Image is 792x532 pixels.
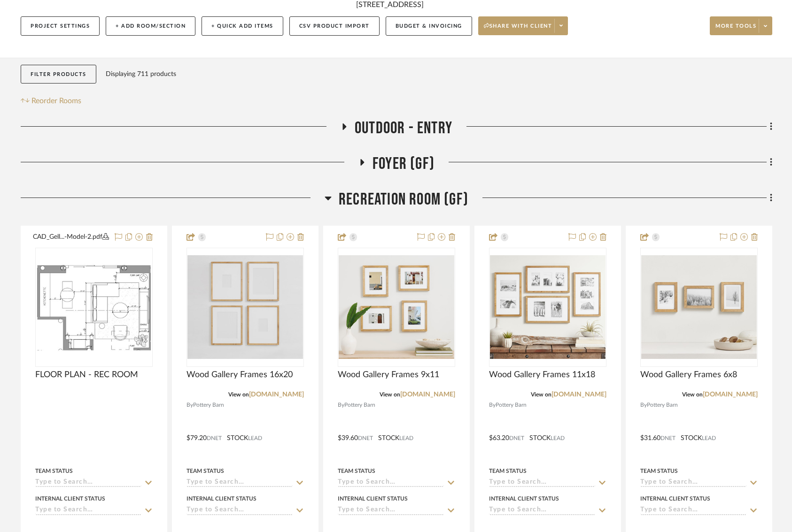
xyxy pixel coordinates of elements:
input: Type to Search… [186,506,293,515]
button: Project Settings [21,16,100,36]
span: Wood Gallery Frames 16x20 [186,370,293,380]
span: Reorder Rooms [31,95,81,106]
span: Wood Gallery Frames 11x18 [489,370,595,380]
button: More tools [710,16,772,35]
span: Foyer (GF) [373,154,435,174]
a: [DOMAIN_NAME] [400,391,455,398]
div: Team Status [640,467,678,475]
button: + Quick Add Items [202,16,283,36]
span: By [640,401,647,410]
a: [DOMAIN_NAME] [703,391,758,398]
span: View on [228,392,249,397]
input: Type to Search… [35,479,141,487]
span: View on [682,392,703,397]
span: Pottery Barn [647,401,678,410]
a: [DOMAIN_NAME] [249,391,304,398]
div: Team Status [186,467,224,475]
span: FLOOR PLAN - REC ROOM [35,370,138,380]
div: Internal Client Status [186,494,256,503]
img: Wood Gallery Frames 16x20 [187,255,303,359]
a: [DOMAIN_NAME] [551,391,606,398]
input: Type to Search… [489,506,595,515]
button: Reorder Rooms [21,95,81,106]
div: Displaying 711 products [106,65,176,84]
span: Share with client [484,23,552,37]
div: Internal Client Status [489,494,559,503]
button: CAD_Gell...-Model-2.pdf [33,232,109,243]
span: View on [531,392,551,397]
button: Budget & Invoicing [386,16,472,36]
div: 0 [338,248,455,366]
input: Type to Search… [338,479,444,487]
img: Wood Gallery Frames 9x11 [339,255,454,359]
div: Internal Client Status [640,494,710,503]
span: By [489,401,496,410]
button: CSV Product Import [289,16,380,36]
input: Type to Search… [640,479,746,487]
img: Wood Gallery Frames 11x18 [490,255,606,359]
img: FLOOR PLAN - REC ROOM [36,263,152,352]
div: Internal Client Status [35,494,105,503]
div: 0 [187,248,303,366]
input: Type to Search… [35,506,141,515]
button: Filter Products [21,65,96,84]
span: Outdoor - Entry [355,118,452,138]
button: Share with client [478,16,568,35]
div: Team Status [35,467,73,475]
span: Wood Gallery Frames 9x11 [338,370,439,380]
span: By [338,401,344,410]
div: Internal Client Status [338,494,408,503]
div: Team Status [338,467,375,475]
span: Recreation Room (GF) [339,190,468,210]
img: Wood Gallery Frames 6x8 [641,255,757,359]
div: Team Status [489,467,527,475]
span: Pottery Barn [344,401,375,410]
input: Type to Search… [489,479,595,487]
span: Pottery Barn [496,401,527,410]
span: Pottery Barn [193,401,224,410]
input: Type to Search… [338,506,444,515]
input: Type to Search… [186,479,293,487]
input: Type to Search… [640,506,746,515]
button: + Add Room/Section [106,16,195,36]
span: Wood Gallery Frames 6x8 [640,370,737,380]
span: View on [380,392,400,397]
span: By [186,401,193,410]
span: More tools [715,23,756,37]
